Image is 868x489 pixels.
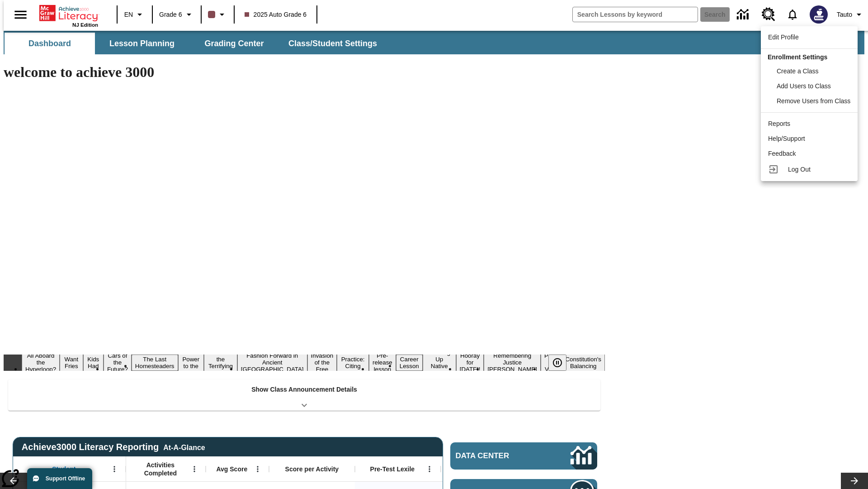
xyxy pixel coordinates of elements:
[768,34,799,41] span: Edit Profile
[777,82,831,90] span: Add Users to Class
[777,97,850,105] span: Remove Users from Class
[777,67,819,75] span: Create a Class
[768,150,796,157] span: Feedback
[768,53,827,61] span: Enrollment Settings
[768,135,805,142] span: Help/Support
[768,120,790,127] span: Reports
[788,166,811,173] span: Log Out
